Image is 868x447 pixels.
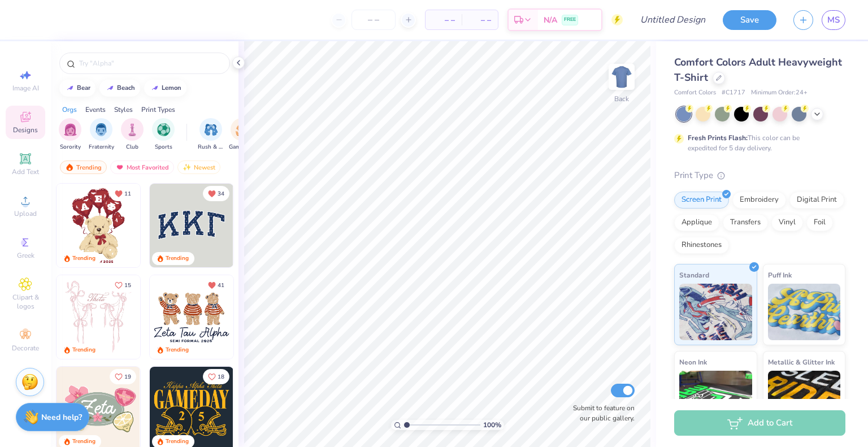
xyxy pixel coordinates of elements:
[12,344,39,353] span: Decorate
[483,420,501,430] span: 100 %
[89,143,114,151] span: Fraternity
[14,209,37,218] span: Upload
[144,80,186,97] button: lemon
[166,254,189,263] div: Trending
[89,118,114,151] button: filter button
[115,163,124,171] img: most_fav.gif
[768,269,792,281] span: Puff Ink
[674,237,729,254] div: Rhinestones
[679,284,752,340] img: Standard
[121,118,144,151] div: filter for Club
[751,88,808,98] span: Minimum Order: 24 +
[674,192,729,209] div: Screen Print
[72,346,96,354] div: Trending
[233,275,316,359] img: d12c9beb-9502-45c7-ae94-40b97fdd6040
[218,191,224,197] span: 34
[351,10,396,30] input: – –
[544,14,557,26] span: N/A
[679,269,709,281] span: Standard
[72,254,96,263] div: Trending
[236,123,249,136] img: Game Day Image
[768,284,841,340] img: Puff Ink
[99,80,140,97] button: beach
[768,356,835,368] span: Metallic & Glitter Ink
[121,118,144,151] button: filter button
[768,371,841,427] img: Metallic & Glitter Ink
[432,14,455,26] span: – –
[468,14,491,26] span: – –
[674,88,716,98] span: Comfort Colors
[203,277,229,293] button: Unlike
[688,133,827,153] div: This color can be expedited for 5 day delivery.
[162,85,181,91] div: lemon
[203,369,229,384] button: Like
[65,163,74,171] img: trending.gif
[150,275,233,359] img: a3be6b59-b000-4a72-aad0-0c575b892a6b
[66,85,75,92] img: trend_line.gif
[564,16,576,24] span: FREE
[177,160,220,174] div: Newest
[157,123,170,136] img: Sports Image
[13,125,38,134] span: Designs
[806,214,833,231] div: Foil
[110,369,136,384] button: Like
[57,275,140,359] img: 83dda5b0-2158-48ca-832c-f6b4ef4c4536
[140,275,223,359] img: d12a98c7-f0f7-4345-bf3a-b9f1b718b86e
[117,85,135,91] div: beach
[789,192,844,209] div: Digital Print
[124,374,131,380] span: 19
[150,85,159,92] img: trend_line.gif
[41,412,82,423] strong: Need help?
[110,160,174,174] div: Most Favorited
[166,437,189,446] div: Trending
[229,118,255,151] button: filter button
[78,58,223,69] input: Try "Alpha"
[166,346,189,354] div: Trending
[114,105,133,115] div: Styles
[12,167,39,176] span: Add Text
[57,184,140,267] img: 587403a7-0594-4a7f-b2bd-0ca67a3ff8dd
[152,118,175,151] div: filter for Sports
[152,118,175,151] button: filter button
[150,184,233,267] img: 3b9aba4f-e317-4aa7-a679-c95a879539bd
[198,118,224,151] button: filter button
[126,143,138,151] span: Club
[723,10,776,30] button: Save
[85,105,106,115] div: Events
[17,251,34,260] span: Greek
[77,85,90,91] div: bear
[674,55,842,84] span: Comfort Colors Adult Heavyweight T-Shirt
[631,8,714,31] input: Untitled Design
[6,293,45,311] span: Clipart & logos
[723,214,768,231] div: Transfers
[229,143,255,151] span: Game Day
[674,169,845,182] div: Print Type
[233,184,316,267] img: edfb13fc-0e43-44eb-bea2-bf7fc0dd67f9
[95,123,107,136] img: Fraternity Image
[679,356,707,368] span: Neon Ink
[722,88,745,98] span: # C1717
[567,403,635,423] label: Submit to feature on our public gallery.
[688,133,748,142] strong: Fresh Prints Flash:
[732,192,786,209] div: Embroidery
[126,123,138,136] img: Club Image
[89,118,114,151] div: filter for Fraternity
[59,80,96,97] button: bear
[229,118,255,151] div: filter for Game Day
[106,85,115,92] img: trend_line.gif
[205,123,218,136] img: Rush & Bid Image
[124,283,131,288] span: 15
[183,163,192,171] img: Newest.gif
[60,143,81,151] span: Sorority
[203,186,229,201] button: Unlike
[218,283,224,288] span: 41
[771,214,803,231] div: Vinyl
[110,186,136,201] button: Unlike
[59,118,81,151] button: filter button
[155,143,172,151] span: Sports
[610,66,633,88] img: Back
[59,118,81,151] div: filter for Sorority
[827,14,840,27] span: MS
[822,10,845,30] a: MS
[72,437,96,446] div: Trending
